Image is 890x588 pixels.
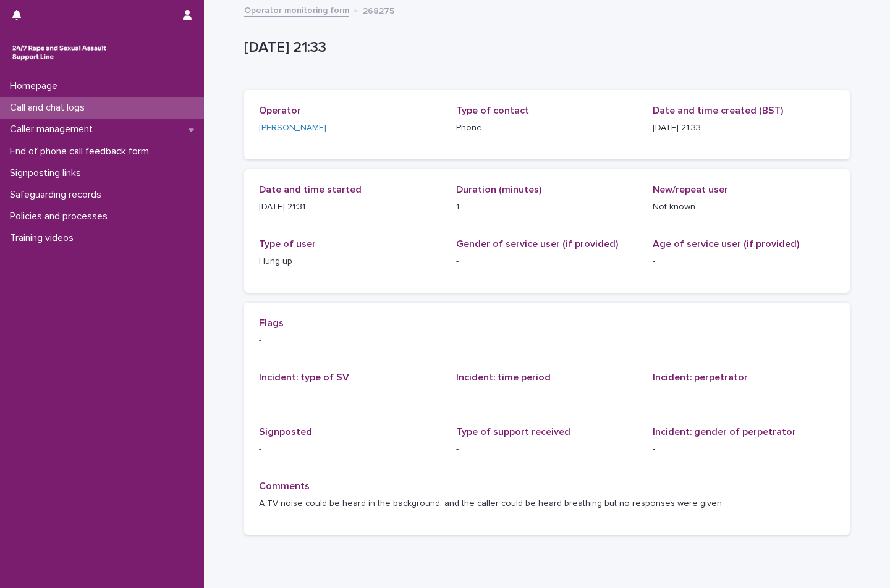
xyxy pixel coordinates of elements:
p: - [456,388,638,401]
p: - [259,443,441,456]
p: Caller management [5,124,103,135]
p: - [653,255,835,268]
span: Flags [259,318,284,328]
p: Hung up [259,255,441,268]
p: - [259,334,835,347]
p: - [456,255,638,268]
a: [PERSON_NAME] [259,122,326,135]
span: Incident: gender of perpetrator [653,427,796,437]
img: rhQMoQhaT3yELyF149Cw [10,40,109,65]
p: Not known [653,201,835,214]
p: Policies and processes [5,211,117,222]
span: Gender of service user (if provided) [456,239,618,249]
p: Signposting links [5,167,91,179]
p: [DATE] 21:33 [244,39,845,57]
span: Type of support received [456,427,570,437]
p: 1 [456,201,638,214]
span: Date and time created (BST) [653,106,783,115]
p: - [653,443,835,456]
p: A TV noise could be heard in the background, and the caller could be heard breathing but no respo... [259,497,835,510]
p: Homepage [5,80,67,92]
span: Duration (minutes) [456,185,541,195]
span: Incident: type of SV [259,372,349,382]
span: Incident: perpetrator [653,372,748,382]
p: - [456,443,638,456]
p: - [259,388,441,401]
span: Comments [259,481,310,491]
span: Age of service user (if provided) [653,239,799,249]
span: Signposted [259,427,312,437]
p: - [653,388,835,401]
p: Call and chat logs [5,102,95,114]
span: New/repeat user [653,185,728,195]
span: Date and time started [259,185,362,195]
p: Training videos [5,232,83,244]
p: [DATE] 21:33 [653,122,835,135]
p: [DATE] 21:31 [259,201,441,214]
span: Incident: time period [456,372,551,382]
span: Type of user [259,239,316,249]
p: Phone [456,122,638,135]
p: 268275 [363,3,394,17]
p: End of phone call feedback form [5,146,159,157]
span: Type of contact [456,106,529,115]
p: Safeguarding records [5,189,111,201]
a: Operator monitoring form [244,2,349,17]
span: Operator [259,106,301,115]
